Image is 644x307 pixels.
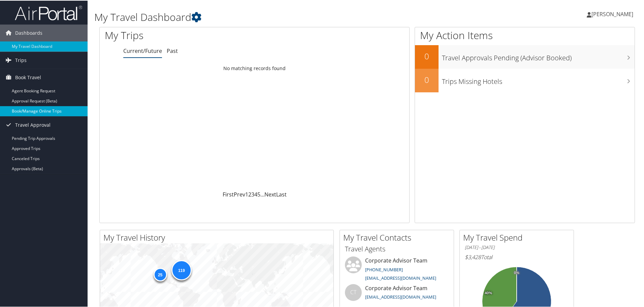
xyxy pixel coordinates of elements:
a: Prev [234,190,245,197]
span: [PERSON_NAME] [591,10,633,17]
a: 0Travel Approvals Pending (Advisor Booked) [415,44,635,68]
tspan: 40% [485,290,492,295]
a: Last [276,190,287,197]
a: 4 [254,190,257,197]
a: [PERSON_NAME] [587,3,640,24]
a: 0Trips Missing Hotels [415,68,635,92]
a: First [223,190,234,197]
h1: My Trips [105,28,275,42]
div: 25 [153,267,167,280]
li: Corporate Advisor Team [342,283,452,305]
a: Current/Future [123,47,162,54]
a: 5 [257,190,260,197]
div: CT [345,283,362,300]
span: Travel Approval [15,116,51,133]
a: Past [167,47,178,54]
h3: Trips Missing Hotels [442,73,635,86]
tspan: 0% [514,270,519,274]
h1: My Travel Dashboard [94,9,458,24]
a: [EMAIL_ADDRESS][DOMAIN_NAME] [365,274,436,280]
a: Next [264,190,276,197]
a: [PHONE_NUMBER] [365,266,403,272]
h6: [DATE] - [DATE] [465,244,569,250]
h1: My Action Items [415,28,635,42]
a: [EMAIL_ADDRESS][DOMAIN_NAME] [365,293,436,299]
div: 119 [171,259,191,280]
h2: My Travel Spend [463,231,574,243]
a: 3 [251,190,254,197]
h2: 0 [415,50,439,61]
span: Trips [15,51,27,68]
h2: 0 [415,73,439,85]
td: No matching records found [100,62,409,74]
h6: Total [465,253,569,260]
img: airportal-logo.png [15,4,82,20]
span: $3,428 [465,253,481,260]
span: Dashboards [15,24,42,41]
span: … [260,190,264,197]
a: 2 [248,190,251,197]
h2: My Travel History [103,231,333,243]
h2: My Travel Contacts [343,231,454,243]
a: 1 [245,190,248,197]
li: Corporate Advisor Team [342,256,452,283]
span: Book Travel [15,68,41,85]
h3: Travel Approvals Pending (Advisor Booked) [442,49,635,62]
h3: Travel Agents [345,244,449,253]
